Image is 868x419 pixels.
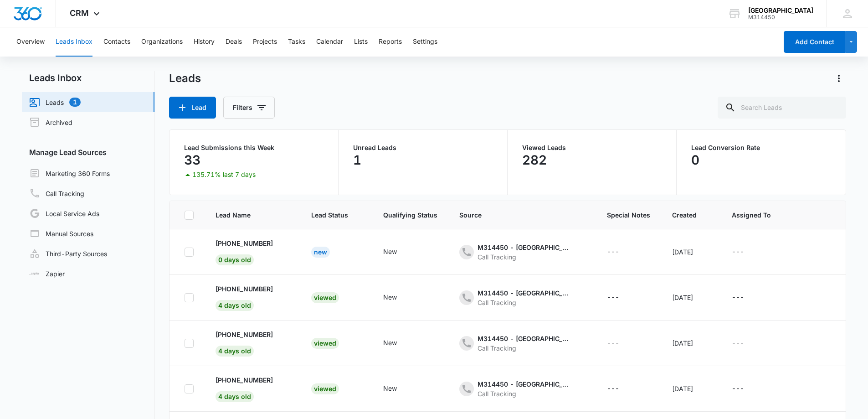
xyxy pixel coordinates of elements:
div: - - Select to Edit Field [459,288,585,307]
div: Viewed [311,292,339,303]
span: Lead Name [216,210,276,220]
div: M314450 - [GEOGRAPHIC_DATA] - Ads [478,243,569,252]
button: Settings [413,27,437,57]
a: Local Service Ads [29,208,99,219]
span: Special Notes [607,210,650,220]
h1: Leads [169,72,201,85]
button: Calendar [316,27,343,57]
span: Lead Status [311,210,348,220]
div: - - Select to Edit Field [732,247,760,258]
a: [PHONE_NUMBER]4 days old [216,375,273,400]
button: Contacts [103,27,130,57]
div: [DATE] [672,247,710,257]
button: Lists [354,27,368,57]
p: Lead Submissions this Week [184,145,324,151]
button: Actions [832,71,846,86]
h2: Leads Inbox [22,71,154,85]
a: Viewed [311,294,339,301]
div: - - Select to Edit Field [607,292,636,303]
p: [PHONE_NUMBER] [216,284,273,294]
a: Call Tracking [29,188,84,199]
div: --- [732,383,744,394]
div: [DATE] [672,384,710,393]
span: Qualifying Status [383,210,437,220]
div: New [311,247,330,258]
div: [DATE] [672,338,710,348]
a: Archived [29,117,72,128]
p: 135.71% last 7 days [192,171,256,178]
div: --- [607,292,619,303]
a: Leads1 [29,97,81,108]
div: --- [732,338,744,349]
div: Viewed [311,338,339,349]
a: [PHONE_NUMBER]4 days old [216,284,273,309]
p: [PHONE_NUMBER] [216,330,273,339]
div: [DATE] [672,293,710,302]
div: - - Select to Edit Field [459,334,585,353]
div: New [383,338,397,347]
span: 4 days old [216,346,254,357]
div: New [383,292,397,302]
button: Lead [169,97,216,119]
button: Reports [379,27,402,57]
span: 4 days old [216,300,254,311]
div: Call Tracking [478,389,569,398]
a: Viewed [311,385,339,393]
div: --- [732,292,744,303]
span: CRM [70,8,89,18]
span: Source [459,210,572,220]
div: Viewed [311,383,339,394]
a: [PHONE_NUMBER]0 days old [216,238,273,264]
a: Zapier [29,269,65,279]
div: - - Select to Edit Field [607,338,636,349]
p: 1 [353,153,361,167]
button: Add Contact [784,31,845,53]
div: --- [607,247,619,258]
div: - - Select to Edit Field [459,379,585,398]
input: Search Leads [718,97,846,119]
div: account name [748,7,813,14]
p: [PHONE_NUMBER] [216,238,273,248]
div: --- [732,247,744,258]
div: New [383,247,397,256]
a: Marketing 360 Forms [29,168,110,179]
div: - - Select to Edit Field [732,383,760,394]
p: Unread Leads [353,145,493,151]
a: Viewed [311,339,339,347]
div: Call Tracking [478,252,569,262]
div: - - Select to Edit Field [383,247,413,258]
div: - - Select to Edit Field [383,383,413,394]
div: Call Tracking [478,298,569,307]
div: New [383,383,397,393]
p: [PHONE_NUMBER] [216,375,273,385]
button: Tasks [288,27,305,57]
button: Filters [223,97,275,119]
button: Leads Inbox [56,27,92,57]
p: 33 [184,153,200,167]
div: M314450 - [GEOGRAPHIC_DATA] - Content [478,334,569,343]
div: - - Select to Edit Field [216,375,289,402]
span: Created [672,210,697,220]
div: M314450 - [GEOGRAPHIC_DATA] - Other [478,379,569,389]
a: New [311,248,330,256]
span: 4 days old [216,391,254,402]
div: - - Select to Edit Field [216,284,289,311]
div: account id [748,14,813,21]
span: Assigned To [732,210,771,220]
div: - - Select to Edit Field [607,247,636,258]
div: - - Select to Edit Field [607,383,636,394]
span: 0 days old [216,254,254,265]
p: Lead Conversion Rate [691,145,831,151]
button: Deals [226,27,242,57]
div: - - Select to Edit Field [383,338,413,349]
div: - - Select to Edit Field [732,292,760,303]
a: Third-Party Sources [29,248,107,259]
div: - - Select to Edit Field [732,338,760,349]
button: Projects [253,27,277,57]
div: - - Select to Edit Field [216,330,289,357]
div: - - Select to Edit Field [216,238,289,265]
button: Overview [16,27,45,57]
div: --- [607,383,619,394]
div: M314450 - [GEOGRAPHIC_DATA] - Other [478,288,569,298]
button: History [194,27,215,57]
